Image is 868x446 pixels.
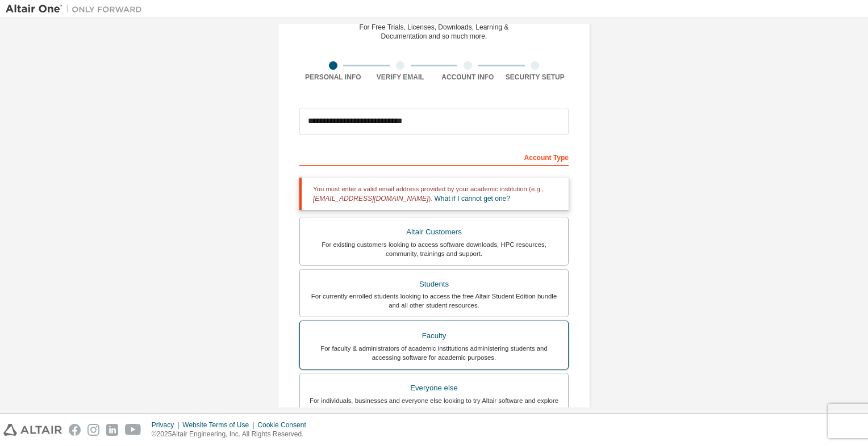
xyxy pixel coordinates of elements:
div: Faculty [307,328,561,344]
div: For individuals, businesses and everyone else looking to try Altair software and explore our prod... [307,396,561,414]
div: Security Setup [502,73,569,82]
div: Website Terms of Use [182,420,257,430]
div: Everyone else [307,380,561,396]
div: Altair Customers [307,224,561,240]
img: altair_logo.svg [3,424,62,436]
div: Account Type [299,148,569,166]
p: © 2025 Altair Engineering, Inc. All Rights Reserved. [152,430,313,439]
img: instagram.svg [87,424,99,436]
div: You must enter a valid email address provided by your academic institution (e.g., ). [299,178,569,210]
div: For currently enrolled students looking to access the free Altair Student Edition bundle and all ... [307,292,561,310]
div: For faculty & administrators of academic institutions administering students and accessing softwa... [307,344,561,362]
div: Students [307,276,561,292]
div: Account Info [434,73,502,82]
div: Personal Info [299,73,367,82]
div: Cookie Consent [257,420,312,430]
img: Altair One [6,3,148,15]
a: What if I cannot get one? [435,195,510,203]
div: Verify Email [367,73,435,82]
img: youtube.svg [125,424,141,436]
div: For Free Trials, Licenses, Downloads, Learning & Documentation and so much more. [360,23,509,41]
div: For existing customers looking to access software downloads, HPC resources, community, trainings ... [307,240,561,258]
img: facebook.svg [69,424,81,436]
img: linkedin.svg [106,424,118,436]
span: [EMAIL_ADDRESS][DOMAIN_NAME] [313,195,428,203]
div: Privacy [152,420,182,430]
